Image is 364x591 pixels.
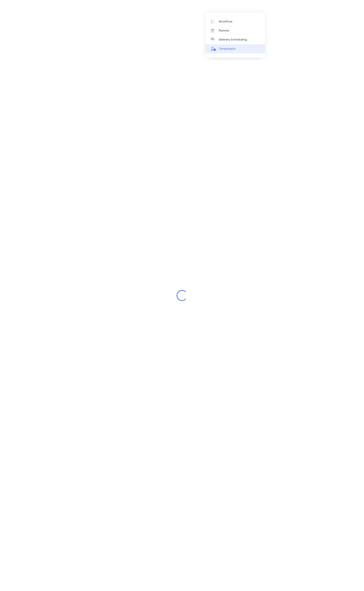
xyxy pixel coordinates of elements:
[205,26,265,35] a: Planner
[219,29,229,33] div: Planner
[205,17,265,26] a: Workflow
[219,20,232,24] div: Workflow
[219,38,247,42] div: Delivery Scheduling
[219,47,236,51] div: Timesheets
[205,44,265,53] a: Timesheets
[205,35,265,44] a: Delivery Scheduling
